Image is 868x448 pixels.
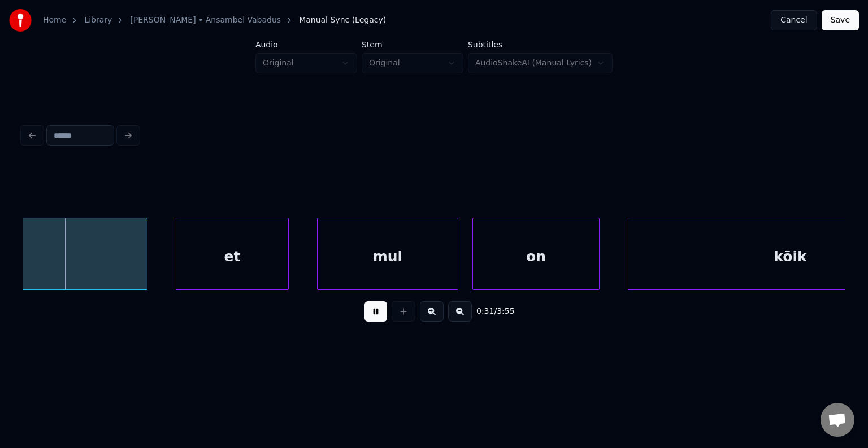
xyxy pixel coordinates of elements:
nav: breadcrumb [43,15,386,26]
a: Home [43,15,66,26]
span: 0:31 [476,306,494,317]
a: Library [84,15,112,26]
span: 3:55 [497,306,514,317]
a: [PERSON_NAME] • Ansambel Vabadus [130,15,281,26]
label: Audio [255,41,357,49]
button: Cancel [771,10,817,30]
div: Open chat [821,403,854,437]
button: Save [822,10,859,30]
label: Stem [362,41,463,49]
div: / [476,306,504,317]
img: youka [9,9,32,32]
span: Manual Sync (Legacy) [299,15,386,26]
label: Subtitles [468,41,613,49]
